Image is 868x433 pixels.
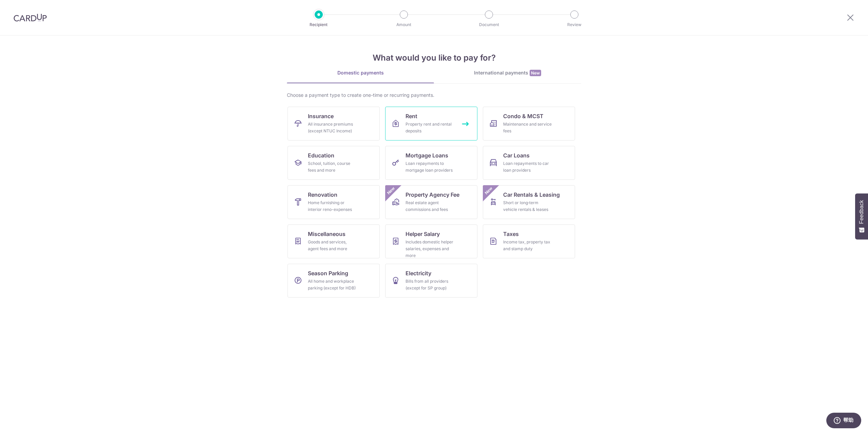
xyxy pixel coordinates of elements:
[406,269,431,277] span: Electricity
[503,199,552,213] div: Short or long‑term vehicle rentals & leases
[503,191,560,199] span: Car Rentals & Leasing
[308,151,334,159] span: Education
[385,224,477,258] a: Helper SalaryIncludes domestic helper salaries, expenses and more
[406,112,417,120] span: Rent
[288,264,380,298] a: Season ParkingAll home and workplace parking (except for HDB)
[483,146,575,180] a: Car LoansLoan repayments to car loan providers
[308,230,346,238] span: Miscellaneous
[385,185,477,219] a: Property Agency FeeReal estate agent commissions and feesNew
[308,191,337,199] span: Renovation
[287,92,581,99] div: Choose a payment type to create one-time or recurring payments.
[483,224,575,258] a: TaxesIncome tax, property tax and stamp duty
[464,21,514,28] p: Document
[386,185,397,196] span: New
[287,69,434,76] div: Domestic payments
[14,14,47,22] img: CardUp
[549,21,599,28] p: Review
[406,239,454,259] div: Includes domestic helper salaries, expenses and more
[308,160,357,174] div: School, tuition, course fees and more
[406,199,454,213] div: Real estate agent commissions and fees
[434,69,581,77] div: International payments
[385,264,477,298] a: ElectricityBills from all providers (except for SP group)
[826,413,861,430] iframe: 打开一个小组件，您可以在其中找到更多信息
[530,70,541,76] span: New
[503,239,552,252] div: Income tax, property tax and stamp duty
[406,191,459,199] span: Property Agency Fee
[308,121,357,134] div: All insurance premiums (except NTUC Income)
[483,107,575,140] a: Condo & MCSTMaintenance and service fees
[294,21,344,28] p: Recipient
[859,200,865,224] span: Feedback
[287,52,581,64] h4: What would you like to pay for?
[503,112,544,120] span: Condo & MCST
[308,199,357,213] div: Home furnishing or interior reno-expenses
[308,278,357,291] div: All home and workplace parking (except for HDB)
[406,278,454,291] div: Bills from all providers (except for SP group)
[406,230,440,238] span: Helper Salary
[288,185,380,219] a: RenovationHome furnishing or interior reno-expenses
[406,160,454,174] div: Loan repayments to mortgage loan providers
[483,185,494,196] span: New
[385,146,477,180] a: Mortgage LoansLoan repayments to mortgage loan providers
[379,21,429,28] p: Amount
[288,107,380,140] a: InsuranceAll insurance premiums (except NTUC Income)
[308,269,348,277] span: Season Parking
[288,224,380,258] a: MiscellaneousGoods and services, agent fees and more
[503,160,552,174] div: Loan repayments to car loan providers
[406,121,454,134] div: Property rent and rental deposits
[288,146,380,180] a: EducationSchool, tuition, course fees and more
[385,107,477,140] a: RentProperty rent and rental deposits
[503,121,552,134] div: Maintenance and service fees
[308,112,334,120] span: Insurance
[483,185,575,219] a: Car Rentals & LeasingShort or long‑term vehicle rentals & leasesNew
[503,230,519,238] span: Taxes
[503,151,530,159] span: Car Loans
[308,239,357,252] div: Goods and services, agent fees and more
[855,193,868,239] button: Feedback - Show survey
[406,151,448,159] span: Mortgage Loans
